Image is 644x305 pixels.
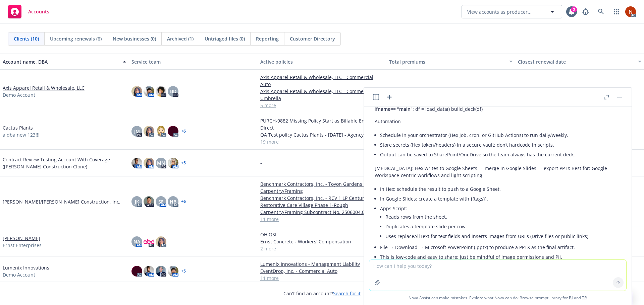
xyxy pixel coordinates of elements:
[385,231,621,241] li: Uses replaceAllText for text fields and inserts images from URLs (Drive files or public links).
[260,88,384,102] a: Axis Apparel Retail & Wholesale, LLC - Commercial Umbrella
[380,204,621,242] li: Apps Script:
[135,198,139,205] span: JK
[181,200,186,204] a: + 6
[129,54,258,70] button: Service team
[375,165,621,179] p: [MEDICAL_DATA]: Hex writes to Google Sheets → merge in Google Slides → export PPTX Best for: Goog...
[518,58,634,65] div: Closest renewal date
[610,5,623,18] a: Switch app
[399,106,411,112] span: main
[260,131,384,138] a: QA Test policy Cactus Plants - [DATE] - Agency full
[131,266,142,277] img: photo
[260,74,384,88] a: Axis Apparel Retail & Wholesale, LLC - Commercial Auto
[283,290,361,297] span: Can't find an account?
[579,5,592,18] a: Report a Bug
[14,35,39,42] span: Clients (10)
[260,180,384,195] a: Benchmark Contractors, Inc. - Toyon Gardens Rough Carpentry/Framing
[582,295,587,301] a: TR
[181,129,186,133] a: + 6
[260,117,384,131] a: PURCH-9882 Missing Policy Start as Billable Entity - Direct
[258,54,386,70] button: Active policies
[156,236,166,247] img: photo
[260,245,384,252] a: 2 more
[380,150,621,159] li: Output can be saved to SharePoint/OneDrive so the team always has the current deck.
[167,35,194,42] span: Archived (1)
[260,260,384,268] a: Lumenix Innovations - Management Liability
[3,235,40,242] a: [PERSON_NAME]
[181,269,186,273] a: + 5
[3,264,49,271] a: Lumenix Innovations
[131,86,142,97] img: photo
[260,231,384,238] a: OH QSI
[380,252,621,262] li: This is low-code and easy to share; just be mindful of image permissions and PII.
[205,35,245,42] span: Untriaged files (0)
[170,198,176,205] span: HB
[3,131,40,138] span: a dba new 123!!!
[157,159,165,166] span: MN
[385,212,621,222] li: Reads rows from the sheet.
[3,124,33,131] a: Cactus Plants
[131,58,255,65] div: Service team
[3,156,126,170] a: Contract Review Testing Account With Coverage ([PERSON_NAME] Construction Clone)
[156,126,166,137] img: photo
[333,290,361,297] a: Search for it
[144,196,154,207] img: photo
[467,8,532,15] span: View accounts as producer...
[260,268,384,275] a: EventDrop, Inc. - Commercial Auto
[260,138,384,145] a: 19 more
[625,6,636,17] img: photo
[144,236,154,247] img: photo
[156,266,166,277] img: photo
[170,88,176,95] span: BD
[375,105,621,112] p: if == " ": df = load_data() build_deck(df)
[50,35,102,42] span: Upcoming renewals (6)
[113,35,156,42] span: New businesses (0)
[389,58,505,65] div: Total premiums
[290,35,335,42] span: Customer Directory
[156,86,166,97] img: photo
[594,5,608,18] a: Search
[260,159,262,166] span: -
[181,161,186,165] a: + 5
[380,130,621,140] li: Schedule in your orchestrator (Hex job, cron, or GitHub Actions) to run daily/weekly.
[3,58,119,65] div: Account name, DBA
[168,158,178,168] img: photo
[386,54,515,70] button: Total premiums
[3,198,120,205] a: [PERSON_NAME]/[PERSON_NAME] Construction, Inc.
[144,266,154,277] img: photo
[380,140,621,150] li: Store secrets (Hex token/headers) in a secure vault; don’t hardcode in scripts.
[380,194,621,204] li: In Google Slides: create a template with {{tags}}.
[168,266,178,277] img: photo
[260,216,384,223] a: 11 more
[3,242,42,249] span: Ernst Enterprises
[28,9,49,14] span: Accounts
[378,106,390,112] span: name
[260,58,384,65] div: Active policies
[385,222,621,231] li: Duplicates a template slide per row.
[569,295,573,301] a: BI
[380,242,621,252] li: File → Download → Microsoft PowerPoint (.pptx) to produce a PPTX as the final artifact.
[375,118,621,125] p: Automation
[260,238,384,245] a: Ernst Concrete - Workers' Compensation
[134,128,140,135] span: JM
[3,84,85,91] a: Axis Apparel Retail & Wholesale, LLC
[571,6,577,12] div: 3
[3,271,35,278] span: Demo Account
[256,35,279,42] span: Reporting
[260,275,384,282] a: 11 more
[131,158,142,168] img: photo
[462,5,562,18] button: View accounts as producer...
[158,198,164,205] span: SE
[144,86,154,97] img: photo
[367,291,629,305] span: Nova Assist can make mistakes. Explore what Nova can do: Browse prompt library for and
[144,158,154,168] img: photo
[260,102,384,109] a: 5 more
[515,54,644,70] button: Closest renewal date
[380,184,621,194] li: In Hex: schedule the result to push to a Google Sheet.
[260,195,384,216] a: Benchmark Contractors, Inc. - RCV 1 LP Century Restorative Care Village Phase 1-Rough Carpentry/F...
[3,91,35,98] span: Demo Account
[168,126,178,137] img: photo
[144,126,154,137] img: photo
[133,238,140,245] span: NA
[5,2,52,21] a: Accounts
